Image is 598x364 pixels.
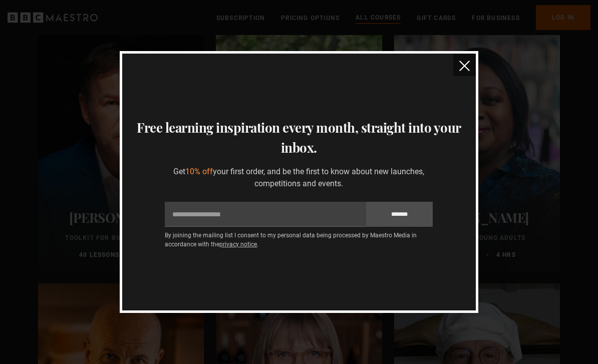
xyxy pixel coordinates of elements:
button: close [453,54,476,76]
a: privacy notice [219,241,257,248]
p: By joining the mailing list I consent to my personal data being processed by Maestro Media in acc... [165,231,433,249]
h3: Free learning inspiration every month, straight into your inbox. [134,118,464,158]
span: 10% off [185,167,213,176]
p: Get your first order, and be the first to know about new launches, competitions and events. [165,166,433,190]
